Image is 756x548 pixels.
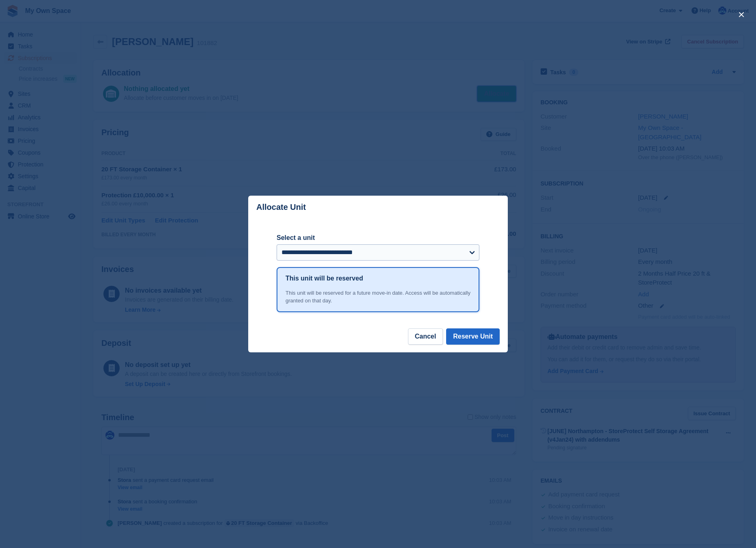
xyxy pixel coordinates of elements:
label: Select a unit [277,233,479,243]
button: close [735,8,748,21]
button: Cancel [408,328,443,345]
h1: This unit will be reserved [286,274,363,283]
div: This unit will be reserved for a future move-in date. Access will be automatically granted on tha... [286,289,470,305]
p: Allocate Unit [256,203,306,212]
button: Reserve Unit [446,328,500,345]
